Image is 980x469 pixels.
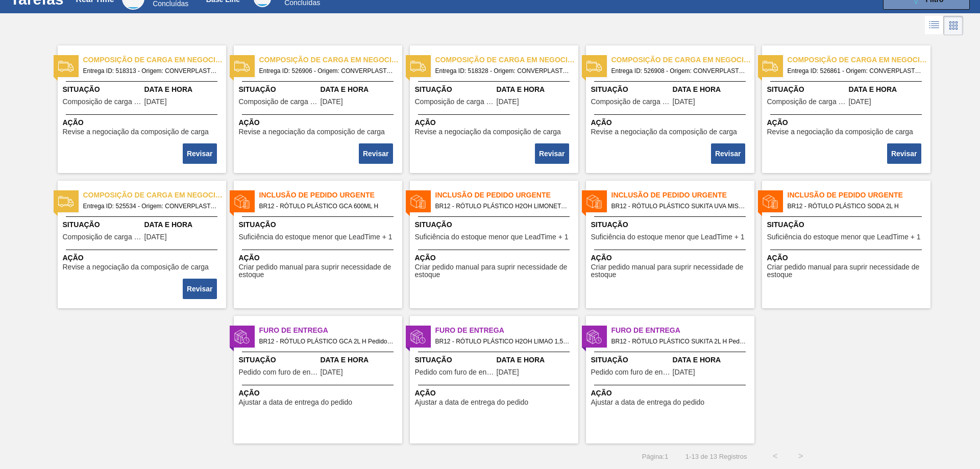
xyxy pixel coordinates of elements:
span: Composição de carga em negociação [611,55,754,65]
span: Inclusão de Pedido Urgente [435,190,578,201]
span: Data e Hora [673,84,752,95]
span: BR12 - RÓTULO PLÁSTICO GCA 600ML H [259,201,394,212]
span: 17/09/2021, [673,98,695,106]
img: status [58,194,73,209]
span: Entrega ID: 526861 - Origem: CONVERPLAST - GUARULHOS (SP) - Destino: BR12 [788,65,922,77]
img: status [410,329,426,344]
img: status [234,59,250,74]
span: Ação [239,117,400,128]
span: Pedido com furo de entrega [591,368,670,376]
span: Data e Hora [321,84,400,95]
button: Revisar [183,143,217,164]
span: Suficiência do estoque menor que LeadTime + 1 [415,233,569,241]
span: 1 - 13 de 13 Registros [683,453,747,460]
span: Composição de carga em negociação [788,55,930,65]
span: Ação [415,388,576,399]
button: Revisar [711,143,745,164]
span: Revise a negociação da composição de carga [63,263,209,271]
img: status [234,194,250,209]
span: Furo de Entrega [259,325,402,336]
div: Completar tarefa: 29956439 [536,142,570,165]
span: Entrega ID: 526906 - Origem: CONVERPLAST - GUARULHOS (SP) - Destino: BR12 [259,65,394,77]
span: Entrega ID: 518328 - Origem: CONVERPLAST - GUARULHOS (SP) - Destino: BR12 [435,65,570,77]
img: status [234,329,250,344]
span: Data e Hora [321,355,400,365]
img: status [586,194,602,209]
span: Data e Hora [673,355,752,365]
span: Ação [63,117,224,128]
img: status [410,194,426,209]
span: Composição de carga em negociação [83,55,226,65]
span: Ação [239,388,400,399]
span: Criar pedido manual para suprir necessidade de estoque [239,263,400,279]
span: Ajustar a data de entrega do pedido [591,399,705,406]
div: Completar tarefa: 29956294 [360,142,394,165]
span: Revise a negociação da composição de carga [415,128,561,136]
span: Criar pedido manual para suprir necessidade de estoque [767,263,928,279]
img: status [58,59,73,74]
div: Completar tarefa: 29956445 [712,142,746,165]
span: Situação [415,219,576,230]
span: Ajustar a data de entrega do pedido [415,399,529,406]
span: BR12 - RÓTULO PLÁSTICO SUKITA 2L H Pedido - 1994297 [611,336,746,347]
span: Pedido com furo de entrega [239,368,318,376]
span: 23/08/2021, [144,98,167,106]
button: > [788,443,814,469]
span: Situação [63,84,142,95]
span: Página : 1 [642,453,668,460]
span: Ação [415,117,576,128]
span: Entrega ID: 518313 - Origem: CONVERPLAST - GUARULHOS (SP) - Destino: BR12 [83,65,218,77]
button: Revisar [359,143,393,164]
span: 14/09/2021, [321,98,343,106]
span: Ação [591,117,752,128]
span: BR12 - RÓTULO PLÁSTICO GCA 2L H Pedido - 2003146 [259,336,394,347]
span: Ação [767,117,928,128]
span: Data e Hora [497,84,576,95]
span: Composição de carga em negociação [63,98,142,106]
div: Completar tarefa: 29956448 [184,278,218,300]
span: Composição de carga em negociação [259,55,402,65]
span: Situação [239,219,400,230]
span: Suficiência do estoque menor que LeadTime + 1 [591,233,745,241]
span: Situação [767,84,846,95]
span: Composição de carga em negociação [415,98,494,106]
div: Completar tarefa: 29956447 [888,142,922,165]
span: BR12 - RÓTULO PLÁSTICO H2OH LIMONETO 500ML H [435,201,570,212]
span: Situação [415,355,494,365]
div: Visão em Cards [944,16,963,35]
span: Revise a negociação da composição de carga [63,128,209,136]
span: 27/08/2025, [497,368,519,376]
span: Entrega ID: 525534 - Origem: CONVERPLAST - GUARULHOS (SP) - Destino: BR12 [83,201,218,212]
img: status [586,329,602,344]
span: 31/08/2025, [321,368,343,376]
div: Visão em Lista [925,16,944,35]
span: BR12 - RÓTULO PLÁSTICO SUKITA UVA MISTA 2L H [611,201,746,212]
span: Revise a negociação da composição de carga [767,128,913,136]
span: Situação [63,219,142,230]
img: status [410,59,426,74]
span: Revise a negociação da composição de carga [591,128,737,136]
span: Situação [591,219,752,230]
span: Situação [239,84,318,95]
img: status [586,59,602,74]
span: Ação [591,253,752,263]
span: Inclusão de Pedido Urgente [788,190,930,201]
span: 27/09/2021, [497,98,519,106]
span: Ação [591,388,752,399]
span: Furo de Entrega [435,325,578,336]
span: Situação [591,355,670,365]
span: BR12 - RÓTULO PLÁSTICO SODA 2L H [788,201,922,212]
span: Data e Hora [144,84,224,95]
span: Ação [415,253,576,263]
span: Situação [239,355,318,365]
button: Revisar [887,143,921,164]
button: < [763,443,788,469]
span: Data e Hora [144,219,224,230]
span: 24/08/2021, [849,98,871,106]
span: Data e Hora [497,355,576,365]
span: Revise a negociação da composição de carga [239,128,385,136]
span: 01/09/2025, [673,368,695,376]
span: Criar pedido manual para suprir necessidade de estoque [415,263,576,279]
div: Completar tarefa: 29956276 [184,142,218,165]
span: Composição de carga em negociação [767,98,846,106]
